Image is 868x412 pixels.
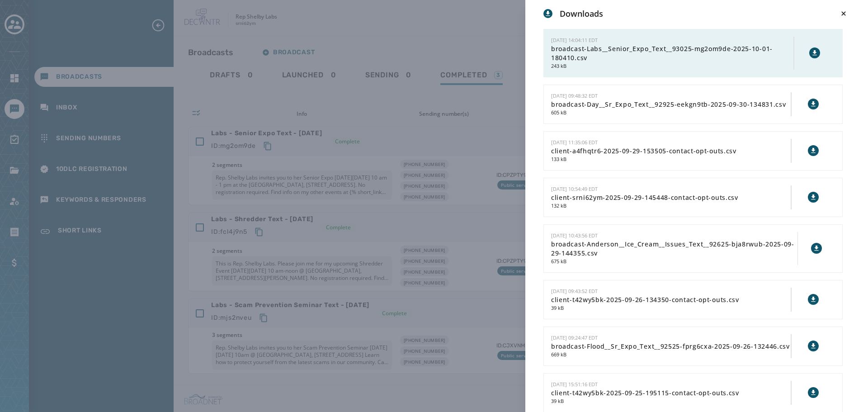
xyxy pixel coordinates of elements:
[551,147,791,156] span: client-a4fhqtr6-2025-09-29-153505-contact-opt-outs.csv
[551,92,598,99] span: [DATE] 09:48:32 EDT
[551,351,791,359] span: 669 kB
[551,295,791,304] span: client-t42wy5bk-2025-09-26-134350-contact-opt-outs.csv
[551,304,791,312] span: 39 kB
[551,44,793,62] span: broadcast-Labs__Senior_Expo_Text__93025-mg2om9de-2025-10-01-180410.csv
[551,139,598,146] span: [DATE] 11:35:06 EDT
[551,232,598,239] span: [DATE] 10:43:56 EDT
[551,193,791,202] span: client-srni62ym-2025-09-29-145448-contact-opt-outs.csv
[551,109,791,117] span: 605 kB
[560,7,603,20] h3: Downloads
[551,37,598,43] span: [DATE] 14:04:11 EDT
[551,342,791,351] span: broadcast-Flood__Sr_Expo_Text__92525-fprg6cxa-2025-09-26-132446.csv
[551,100,791,109] span: broadcast-Day__Sr_Expo_Text__92925-eekgn9tb-2025-09-30-134831.csv
[551,398,791,405] span: 39 kB
[551,240,797,258] span: broadcast-Anderson__Ice_Cream__Issues_Text__92625-bja8rwub-2025-09-29-144355.csv
[551,288,598,294] span: [DATE] 09:43:52 EDT
[551,334,598,341] span: [DATE] 09:24:47 EDT
[551,185,598,192] span: [DATE] 10:54:49 EDT
[551,202,791,210] span: 132 kB
[551,156,791,163] span: 133 kB
[551,381,598,388] span: [DATE] 15:51:16 EDT
[551,62,793,70] span: 243 kB
[551,258,797,265] span: 675 kB
[551,388,791,398] span: client-t42wy5bk-2025-09-25-195115-contact-opt-outs.csv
